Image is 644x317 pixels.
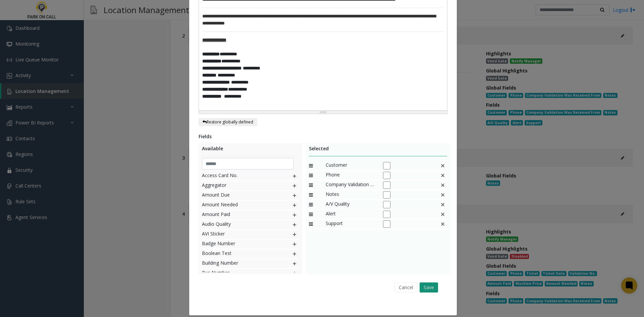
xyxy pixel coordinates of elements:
span: Building Number [202,259,278,268]
span: A/V Quality [326,200,376,209]
span: Boolean Test [202,250,278,258]
span: Bus Number [202,269,278,278]
span: Access Card No. [202,172,278,180]
img: plusIcon.svg [292,191,297,200]
div: Available [202,145,299,156]
span: Amount Paid [202,211,278,219]
span: Aggregator [202,181,278,190]
img: plusIcon.svg [292,181,297,190]
img: false [440,181,445,190]
img: plusIcon.svg [292,201,297,210]
img: plusIcon.svg [292,269,297,278]
img: This is a default field and cannot be deleted. [440,220,445,228]
span: Customer [326,161,376,170]
img: plusIcon.svg [292,230,297,239]
span: Alert [326,210,376,219]
button: Save [420,282,438,293]
img: This is a default field and cannot be deleted. [440,191,445,199]
img: plusIcon.svg [292,220,297,229]
img: plusIcon.svg [292,172,297,180]
span: Badge Number [202,240,278,249]
img: plusIcon.svg [292,250,297,258]
span: Amount Needed [202,201,278,210]
img: plusIcon.svg [292,240,297,249]
button: Cancel [394,282,418,293]
img: false [440,161,445,170]
img: plusIcon.svg [292,259,297,268]
span: Notes [326,191,376,199]
div: Selected [309,145,447,156]
span: Amount Due [202,191,278,200]
img: This is a default field and cannot be deleted. [440,210,445,219]
img: false [440,171,445,180]
span: Company Validation Was Received From [326,181,376,190]
img: This is a default field and cannot be deleted. [440,200,445,209]
button: Restore globally defined [199,118,257,126]
span: AVI Sticker [202,230,278,239]
span: Support [326,220,376,228]
img: plusIcon.svg [292,211,297,219]
span: Audio Quality [202,220,278,229]
span: Phone [326,171,376,180]
div: Fields [199,133,447,140]
div: Resize [199,111,447,114]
